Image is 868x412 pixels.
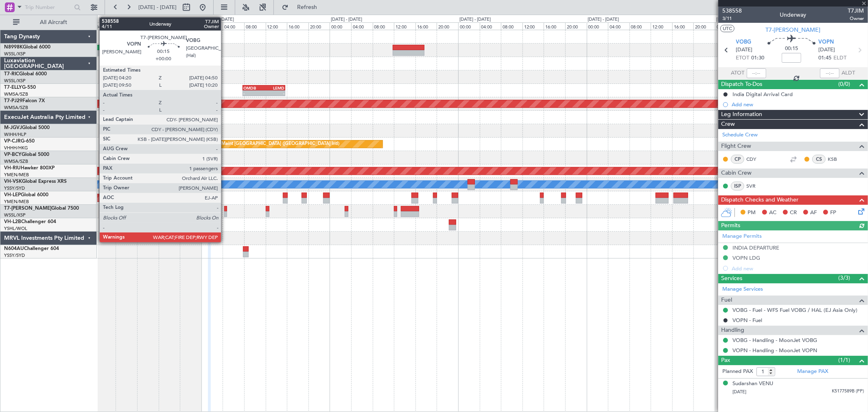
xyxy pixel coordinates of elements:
[501,22,523,30] div: 08:00
[99,16,130,23] div: [DATE] - [DATE]
[415,22,437,30] div: 16:00
[94,22,116,30] div: 04:00
[351,22,373,30] div: 04:00
[394,22,415,30] div: 12:00
[4,212,26,218] a: WSSL/XSP
[4,158,28,164] a: WMSA/SZB
[480,22,501,30] div: 04:00
[203,138,339,150] div: Planned Maint [GEOGRAPHIC_DATA] ([GEOGRAPHIC_DATA] Intl)
[672,22,694,30] div: 16:00
[721,195,798,205] span: Dispatch Checks and Weather
[848,7,864,15] span: T7JIM
[608,22,630,30] div: 04:00
[264,91,285,96] div: -
[4,131,26,138] a: WIHH/HLP
[4,246,24,251] span: N604AU
[721,80,762,89] span: Dispatch To-Dos
[565,22,587,30] div: 20:00
[721,169,752,178] span: Cabin Crew
[4,199,29,205] a: YMEN/MEB
[839,80,851,88] span: (0/0)
[721,296,732,305] span: Fuel
[459,16,491,23] div: [DATE] - [DATE]
[818,46,835,54] span: [DATE]
[4,72,47,77] a: T7-RICGlobal 6000
[278,1,327,14] button: Refresh
[4,45,50,50] a: N8998KGlobal 6000
[839,274,851,282] span: (3/3)
[732,337,817,344] a: VOBG - Handling - MoonJet VOBG
[223,22,244,30] div: 04:00
[4,145,28,151] a: VHHH/HKG
[4,72,19,77] span: T7-RIC
[331,16,362,23] div: [DATE] - [DATE]
[651,22,672,30] div: 12:00
[716,16,748,23] div: [DATE] - [DATE]
[4,193,48,197] a: VH-LEPGlobal 6000
[4,166,21,171] span: VH-RIU
[732,307,857,313] a: VOBG - Fuel - WFS Fuel VOBG / HAL (EJ Asia Only)
[842,69,855,77] span: ALDT
[812,155,826,164] div: CS
[828,156,846,163] a: KSB
[769,209,776,217] span: AC
[736,38,752,46] span: VOBG
[721,356,730,365] span: Pax
[243,85,264,90] div: OMDB
[4,166,55,171] a: VH-RIUHawker 800XP
[785,45,798,53] span: 00:15
[833,54,846,62] span: ELDT
[138,4,177,11] span: [DATE] - [DATE]
[746,156,765,163] a: CDY
[4,206,79,211] a: T7-[PERSON_NAME]Global 7500
[736,54,750,62] span: ETOT
[810,209,817,217] span: AF
[4,139,21,144] span: VP-CJR
[201,22,223,30] div: 00:00
[4,246,59,251] a: N604AUChallenger 604
[722,15,742,22] span: 3/11
[587,22,608,30] div: 00:00
[330,22,351,30] div: 00:00
[715,22,737,30] div: 00:00
[4,152,49,157] a: VP-BCYGlobal 5000
[4,51,26,57] a: WSSL/XSP
[4,78,26,84] a: WSSL/XSP
[4,226,27,232] a: YSHL/WOL
[732,101,864,108] div: Add new
[4,91,28,97] a: WMSA/SZB
[264,85,285,90] div: LEMD
[630,22,651,30] div: 08:00
[848,15,864,22] span: Owner
[721,274,742,283] span: Services
[732,380,773,388] div: Sudarshan VENU
[4,185,25,191] a: YSSY/SYD
[4,125,22,130] span: M-JGVJ
[721,120,735,129] span: Crew
[746,182,765,190] a: SVR
[4,105,28,111] a: WMSA/SZB
[4,125,50,130] a: M-JGVJGlobal 5000
[116,22,137,30] div: 08:00
[731,69,745,77] span: ATOT
[732,389,746,395] span: [DATE]
[4,219,56,224] a: VH-L2BChallenger 604
[203,16,234,23] div: [DATE] - [DATE]
[780,11,807,20] div: Underway
[4,99,22,103] span: T7-PJ29
[4,193,21,197] span: VH-LEP
[732,91,793,98] div: India Digital Arrival Card
[137,22,159,30] div: 12:00
[21,20,86,25] span: All Aircraft
[839,356,851,364] span: (1/1)
[732,317,762,324] a: VOPN - Fuel
[4,45,23,50] span: N8998K
[818,38,834,46] span: VOPN
[731,155,744,164] div: CP
[308,22,330,30] div: 20:00
[722,131,758,139] a: Schedule Crew
[748,209,756,217] span: PM
[731,182,744,191] div: ISP
[4,139,35,144] a: VP-CJRG-650
[243,91,264,96] div: -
